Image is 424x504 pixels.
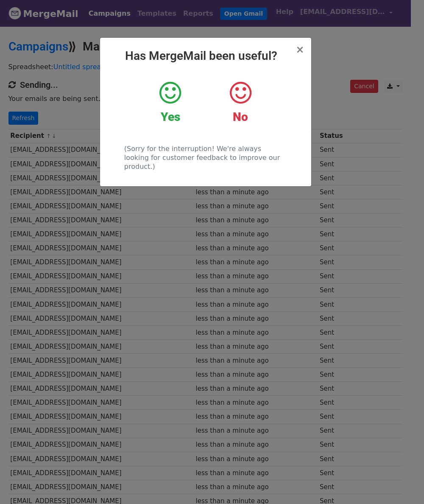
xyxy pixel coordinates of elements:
span: × [296,44,304,56]
a: Yes [142,80,199,124]
a: No [212,80,269,124]
strong: Yes [161,110,180,124]
h2: Has MergeMail been useful? [107,49,304,63]
p: (Sorry for the interruption! We're always looking for customer feedback to improve our product.) [124,144,287,171]
button: Close [296,45,304,55]
strong: No [233,110,248,124]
